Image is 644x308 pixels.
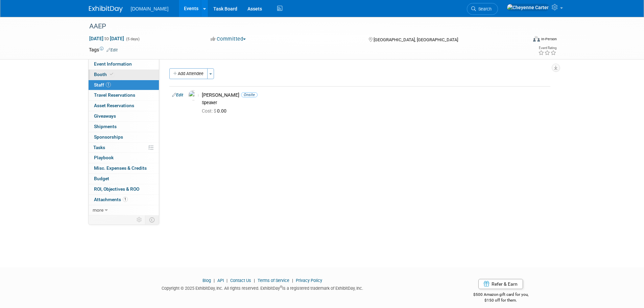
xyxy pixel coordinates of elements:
a: Booth [89,70,159,80]
a: Shipments [89,122,159,132]
a: Tasks [89,143,159,153]
a: Staff1 [89,80,159,90]
span: 1 [123,197,128,202]
a: Playbook [89,153,159,163]
a: Budget [89,174,159,184]
a: Search [467,3,498,15]
div: [PERSON_NAME] [202,92,548,98]
span: ROI, Objectives & ROO [94,186,139,192]
span: Travel Reservations [94,92,135,98]
a: more [89,205,159,215]
div: Copyright © 2025 ExhibitDay, Inc. All rights reserved. ExhibitDay is a registered trademark of Ex... [89,284,436,291]
div: In-Person [541,37,557,42]
div: $500 Amazon gift card for you, [446,287,555,303]
img: ExhibitDay [89,6,123,13]
td: Tags [89,46,118,53]
td: Toggle Event Tabs [145,215,159,224]
span: Staff [94,82,111,88]
span: Cost: $ [202,108,217,114]
img: Format-Inperson.png [533,36,540,42]
div: Speaker [202,100,548,105]
a: Edit [106,48,118,52]
a: Giveaways [89,111,159,121]
img: Cheyenne Carter [507,4,549,11]
button: Add Attendee [169,68,208,79]
div: AAEP [87,20,517,32]
span: | [212,278,216,283]
span: Budget [94,176,109,181]
a: Edit [172,93,183,97]
span: more [93,207,103,213]
span: Attachments [94,197,128,202]
div: Event Rating [538,46,556,50]
a: Sponsorships [89,132,159,142]
span: Event Information [94,61,132,67]
span: Sponsorships [94,134,123,140]
a: Terms of Service [258,278,289,283]
a: Travel Reservations [89,90,159,100]
span: | [225,278,229,283]
a: Blog [202,278,211,283]
td: Personalize Event Tab Strip [134,215,145,224]
sup: ® [280,285,282,289]
a: Privacy Policy [296,278,322,283]
span: Shipments [94,124,117,129]
span: Playbook [94,155,114,160]
span: Search [476,6,492,11]
a: Event Information [89,59,159,69]
span: Asset Reservations [94,103,134,108]
span: Giveaways [94,113,116,119]
span: (5 days) [125,37,140,41]
span: 1 [106,82,111,87]
span: 0.00 [202,108,229,114]
i: Booth reservation complete [110,72,113,76]
div: Event Format [487,35,557,45]
span: Misc. Expenses & Credits [94,165,147,171]
a: Refer & Earn [478,279,523,289]
span: to [103,36,110,41]
span: | [252,278,257,283]
span: Onsite [241,92,258,97]
a: Attachments1 [89,195,159,205]
span: Tasks [93,145,105,150]
a: ROI, Objectives & ROO [89,184,159,194]
a: Misc. Expenses & Credits [89,163,159,173]
button: Committed [208,35,248,43]
span: [DATE] [DATE] [89,35,124,42]
a: Contact Us [230,278,251,283]
span: [GEOGRAPHIC_DATA], [GEOGRAPHIC_DATA] [374,37,458,42]
span: | [290,278,295,283]
span: [DOMAIN_NAME] [131,6,169,11]
span: Booth [94,72,115,77]
div: $150 off for them. [446,298,555,303]
a: API [217,278,224,283]
a: Asset Reservations [89,101,159,111]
